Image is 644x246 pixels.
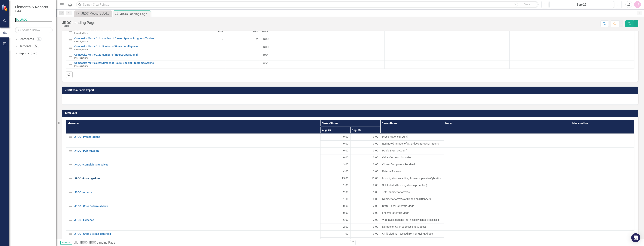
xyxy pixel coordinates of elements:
span: Estimated number of attendees at Presentations [382,142,442,145]
span: Presentations (Count) [382,135,442,139]
img: Not Defined [68,232,72,236]
span: Search [524,3,532,6]
span: 0.00 [373,149,378,152]
span: 2.00 [373,183,378,187]
small: FDLE [15,9,48,12]
span: 2.00 [343,225,348,229]
a: JROC Measure Updater [75,11,111,16]
span: JROC [262,29,383,33]
a: Scorecards [19,37,34,41]
span: 0.00 [343,204,348,208]
span: Child Victims Rescued from on-going Abuse [382,232,442,236]
img: Not Defined [68,135,72,139]
a: Elements [19,44,31,48]
span: 2.00 [218,29,223,33]
div: Open Intercom Messenger [631,233,640,242]
span: 2 [222,37,223,41]
span: 0.00 [373,239,378,242]
img: ClearPoint Strategy [2,4,8,11]
div: 34 [33,45,39,48]
a: JROC - Child Victims Identified [74,233,318,235]
span: Newly Identified Child Victims with images [382,239,442,242]
img: Not Defined [68,163,72,167]
span: Total number of Arrests [382,190,442,194]
span: 6.00 [343,218,348,222]
div: » [74,241,347,245]
img: Not Defined [68,190,72,195]
img: Not Defined [68,149,72,153]
a: JROC - Complaints Received [74,163,318,166]
span: 11.00 [372,176,378,180]
img: Not Defined [68,62,72,67]
span: 0.00 [373,135,378,139]
span: 2.00 [373,204,378,208]
a: JROC [15,18,53,22]
span: 2.00 [253,29,258,33]
button: Search [519,2,538,7]
span: 15.00 [342,176,348,180]
span: JROC [262,37,383,41]
input: Search ClearPoint... [76,1,539,8]
img: Not Defined [68,176,72,181]
span: 1.00 [343,183,348,187]
span: 0.00 [343,142,348,145]
span: 0.00 [373,211,378,215]
span: 1.00 [343,232,348,236]
div: JROC [62,25,95,28]
span: Investigations [74,40,88,43]
div: Sep-25 [551,2,612,7]
span: 2.00 [373,218,378,222]
span: 0.00 [343,156,348,159]
a: Composite Metric 2.2e Number of Hours: Operational [74,53,189,56]
span: 2.00 [373,169,378,173]
h3: JROC Task Force Report [65,89,636,92]
span: JROC [262,45,383,49]
span: 0.00 [343,149,348,152]
div: JROC Landing Page [120,12,150,16]
span: 4.00 [343,169,348,173]
span: Public Events (Count) [382,149,442,152]
h3: ICAC Data [65,112,636,114]
span: 0.00 [373,156,378,159]
a: JROC - Presentations [74,136,318,138]
input: Search Below... [15,27,53,33]
img: Not Defined [68,38,72,42]
a: Composite Metric 2.2c Number of Cases: Special Programs/Assists [74,37,189,40]
span: Citizen Complaints Received [382,163,442,166]
span: 0.00 [343,239,348,242]
span: Referral Received [382,169,442,173]
span: 1.00 [373,190,378,194]
span: 0.00 [373,163,378,166]
img: Not Defined [68,204,72,209]
a: JROC - Case Referrals Made [74,205,318,208]
div: 5 [36,38,42,41]
span: 1.00 [343,197,348,201]
span: 0.00 [373,225,378,229]
span: 0.00 [343,211,348,215]
a: JROC - Public Events [74,149,318,152]
a: Reports [19,51,29,56]
a: JROC - Arrests [74,191,318,194]
span: 0.00 [373,232,378,236]
span: 0.00 [343,135,348,139]
span: Investigations [74,65,88,67]
span: Elements & Reports [15,5,48,9]
span: Investigations resulting from complaints/Cybertips [382,176,442,180]
div: JROC Measure Updater [81,11,111,16]
span: 0.00 [373,197,378,201]
img: Not Defined [68,46,72,50]
span: Other Outreach Activities [382,156,442,159]
span: 2 [256,37,258,41]
span: Self Initiated Investigations (proactive) [382,183,442,187]
button: JB [634,1,641,8]
img: Not Defined [68,29,72,34]
a: JROC [79,241,87,244]
span: Investigations [74,48,88,51]
span: Number of CVIP Submissions (Cases) [382,225,442,229]
span: JROC [262,62,383,65]
span: 3.00 [343,163,348,166]
span: # of Investigations that need evidence processed [382,218,442,222]
span: 0.00 [373,142,378,145]
span: Number of Arrests of Hands-on Offenders [382,197,442,201]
